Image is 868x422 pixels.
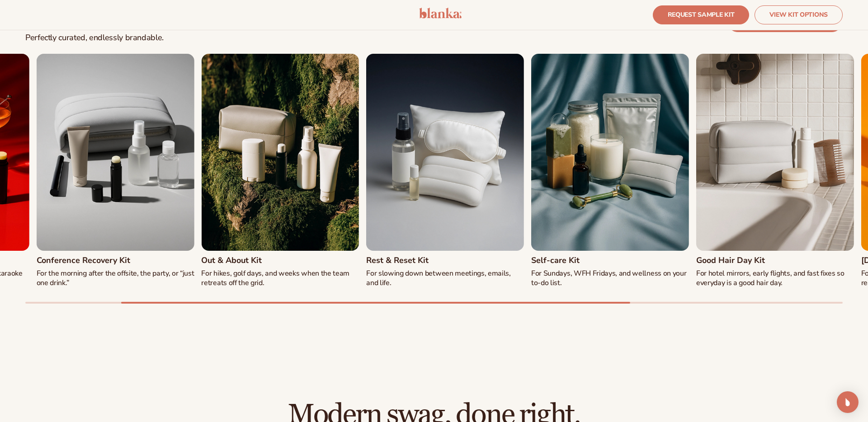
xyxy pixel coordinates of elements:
p: Perfectly curated, endlessly brandable. [25,33,276,43]
a: VIEW KIT OPTIONS [755,5,843,24]
a: logo [419,8,462,22]
h3: Conference Recovery Kit [37,256,130,265]
div: 5 / 8 [531,54,689,287]
img: Shopify Image 8 [37,54,194,251]
p: For the morning after the offsite, the party, or “just one drink.” [37,269,194,288]
div: Open Intercom Messenger [837,391,859,413]
p: For hikes, golf days, and weeks when the team retreats off the grid. [201,269,359,288]
p: For hotel mirrors, early flights, and fast fixes so everyday is a good hair day. [696,269,854,288]
img: Shopify Image 9 [201,54,359,251]
p: For Sundays, WFH Fridays, and wellness on your to-do list. [531,269,689,288]
img: logo [419,8,462,19]
div: 2 / 8 [37,54,194,287]
h3: Out & About Kit [201,256,262,265]
img: Shopify Image 12 [696,54,854,251]
h3: Good Hair Day Kit [696,256,765,265]
img: Shopify Image 11 [531,54,689,251]
div: 3 / 8 [201,54,359,287]
p: For slowing down between meetings, emails, and life. [366,269,524,288]
img: Shopify Image 10 [366,54,524,251]
h3: Self-care Kit [531,256,580,265]
div: 4 / 8 [366,54,524,287]
div: 6 / 8 [696,54,854,287]
h3: Rest & Reset Kit [366,256,429,265]
a: REQUEST SAMPLE KIT [653,5,750,24]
